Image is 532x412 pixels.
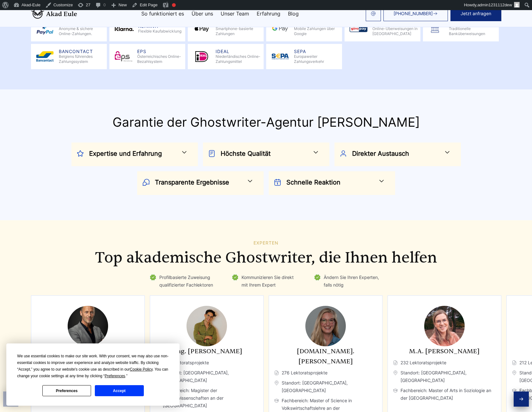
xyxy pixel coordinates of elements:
h2: Garantie der Ghostwriter-Agentur [PERSON_NAME] [31,115,501,130]
img: Dr. Johannes Becker [68,306,108,346]
h3: M.A. [PERSON_NAME] [393,346,496,356]
h3: Expertise und Erfahrung [89,148,186,159]
img: Google pay [269,21,291,36]
span: Flexible Kaufabwicklung [138,29,181,34]
span: Standort: [GEOGRAPHIC_DATA], [GEOGRAPHIC_DATA] [274,379,377,394]
span: iDEAL [216,49,261,54]
h3: Direkter Austausch [352,148,449,159]
li: Ändern Sie Ihren Experten, falls nötig [314,274,383,289]
span: SEPA [294,49,339,54]
div: We use essential cookies to make our site work. With your consent, we may also use non-essential ... [17,353,169,379]
img: logo [31,9,77,19]
span: Belgiens führendes Zahlungssystem [59,54,104,64]
img: email [371,11,376,16]
h3: [DOMAIN_NAME]. [PERSON_NAME] [274,346,377,367]
h3: Schnelle Reaktion [286,177,383,187]
img: Schnelle Reaktion [274,179,281,186]
a: [PHONE_NUMBER] [383,6,448,21]
span: Niederländisches Online-Zahlungsmittel [216,54,261,64]
span: Standort: [GEOGRAPHIC_DATA], [GEOGRAPHIC_DATA] [393,369,496,384]
h3: Höchste Qualität [221,148,317,159]
a: Blog [288,11,299,16]
a: Erfahrung [257,11,280,16]
li: Profilbasierte Zuweisung qualifizierter Fachlektoren [149,274,219,289]
img: PayPal [34,21,56,36]
img: SEPA [269,49,291,64]
a: Über uns [192,11,213,16]
span: Europaweiter Zahlungsverkehr [294,54,339,64]
button: Preferences [42,385,91,396]
img: GiroPay [347,21,370,36]
span: 276 Lektoratsprojekte [274,369,377,377]
span: Traditionelle Banküberweisungen [449,26,498,36]
span: 283 Lektoratsprojekte [155,359,258,367]
span: Anonyme & sichere Online-Zahlungen. [59,26,104,36]
img: M.Sc. Mila Liebermann [305,306,346,346]
a: Unser Team [221,11,249,16]
h2: Top akademische Ghostwriter, die Ihnen helfen [31,249,501,267]
div: Next slide [514,391,529,407]
button: Accept [95,385,144,396]
span: Fachbereich: Master of Arts in Soziologie an der [GEOGRAPHIC_DATA] [393,387,496,409]
button: Jetzt anfragen [450,6,501,21]
span: Preferences [105,374,125,378]
img: EPS [112,49,135,64]
img: Bancontact [34,49,56,64]
img: Apple Pay [190,21,213,36]
img: Mag. Adrian Demir [187,306,227,346]
span: EPS [137,49,183,54]
span: Bancontact [59,49,104,54]
div: Cookie Consent Prompt [6,343,180,406]
img: Direkter Austausch [339,150,347,157]
img: iDEAL [190,49,213,64]
span: Online-Überweisungen in [GEOGRAPHIC_DATA] [372,26,418,36]
span: [PHONE_NUMBER] [394,11,433,16]
div: Experten [31,240,501,245]
img: Banküberweisung [424,22,446,35]
span: Mobile Zahlungen über Google [294,26,339,36]
span: 232 Lektoratsprojekte [393,359,496,367]
div: Focus keyphrase not set [172,3,176,7]
span: Cookie Policy [130,367,153,372]
span: Standort: [GEOGRAPHIC_DATA], [GEOGRAPHIC_DATA] [155,369,258,384]
img: Klarna [113,21,136,36]
span: Fachbereich: Magister der Rechtswissenschaften an der [GEOGRAPHIC_DATA] [155,387,258,409]
img: Expertise und Erfahrung [76,150,84,157]
img: Höchste Qualität [208,150,216,157]
span: admin1231112dew [477,3,512,7]
h3: Mag. [PERSON_NAME] [155,346,258,356]
h3: Transparente Ergebnisse [155,177,251,187]
span: Österreichisches Online-Bezahlsystem [137,54,183,64]
li: Kommunizieren Sie direkt mit Ihrem Expert [231,274,301,289]
img: M.A. Julia Hartmann [424,306,465,346]
a: So funktioniert es [141,11,184,16]
img: Transparente Ergebnisse [142,179,150,186]
span: Smartphone-basierte Zahlungen [216,26,261,36]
